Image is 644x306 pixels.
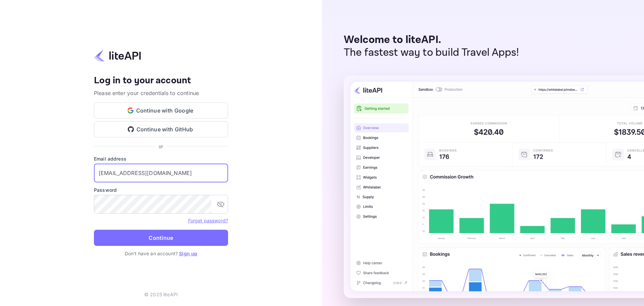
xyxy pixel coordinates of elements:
[94,250,228,257] p: Don't have an account?
[94,155,228,162] label: Email address
[179,251,197,256] a: Sign up
[94,164,228,182] input: Enter your email address
[94,89,228,97] p: Please enter your credentials to continue
[188,218,228,223] a: Forget password?
[144,291,178,298] p: © 2025 liteAPI
[188,217,228,224] a: Forget password?
[94,49,141,62] img: liteapi
[214,198,227,211] button: toggle password visibility
[344,34,519,46] p: Welcome to liteAPI.
[159,143,163,150] p: or
[94,75,228,87] h4: Log in to your account
[94,230,228,246] button: Continue
[94,186,228,193] label: Password
[94,102,228,119] button: Continue with Google
[94,121,228,137] button: Continue with GitHub
[344,46,519,59] p: The fastest way to build Travel Apps!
